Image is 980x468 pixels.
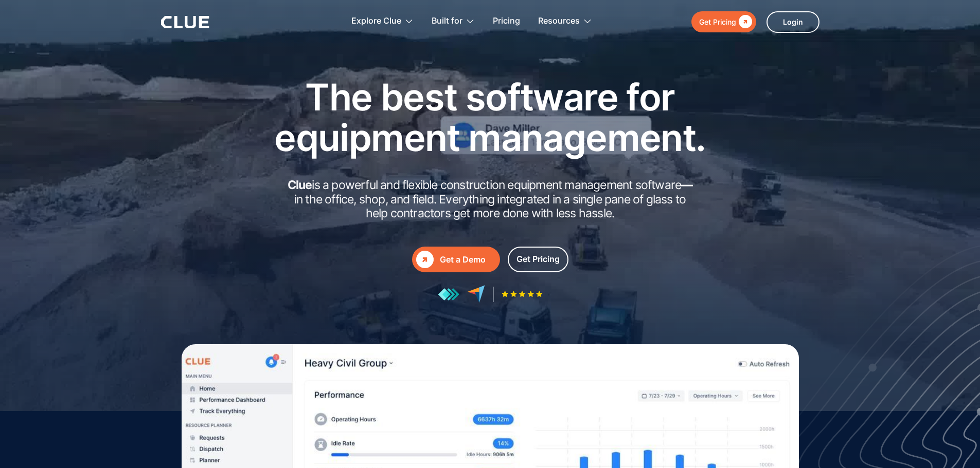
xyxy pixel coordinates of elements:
[416,251,434,268] div: 
[440,253,496,266] div: Get a Demo
[502,291,543,297] img: Five-star rating icon
[259,77,722,158] h1: The best software for equipment management.
[351,5,414,38] div: Explore Clue
[288,178,312,192] strong: Clue
[538,5,592,38] div: Resources
[736,15,752,28] div: 
[412,247,500,272] a: Get a Demo
[351,5,401,38] div: Explore Clue
[432,5,462,38] div: Built for
[438,288,459,301] img: reviews at getapp
[538,5,580,38] div: Resources
[767,11,819,33] a: Login
[516,253,560,266] div: Get Pricing
[508,247,568,272] a: Get Pricing
[467,285,485,303] img: reviews at capterra
[691,11,756,32] a: Get Pricing
[493,5,520,38] a: Pricing
[432,5,475,38] div: Built for
[681,178,692,192] strong: —
[699,15,736,28] div: Get Pricing
[284,178,696,221] h2: is a powerful and flexible construction equipment management software in the office, shop, and fi...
